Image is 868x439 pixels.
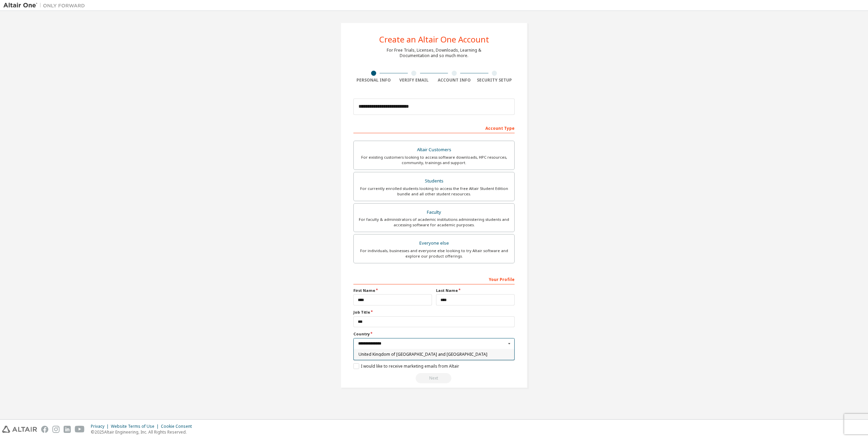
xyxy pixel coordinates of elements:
label: Country [353,331,515,337]
span: United Kingdom of [GEOGRAPHIC_DATA] and [GEOGRAPHIC_DATA] [358,352,510,356]
div: Verify Email [394,77,434,83]
div: Privacy [91,424,111,429]
div: Your Profile [353,274,515,284]
div: Account Info [434,77,474,83]
div: For Free Trials, Licenses, Downloads, Learning & Documentation and so much more. [387,48,481,58]
div: Read and acccept EULA to continue [353,373,515,383]
img: youtube.svg [75,426,85,433]
img: Altair One [3,2,88,9]
div: Personal Info [353,77,394,83]
div: Everyone else [358,239,510,248]
label: First Name [353,288,432,293]
div: Website Terms of Use [111,424,161,429]
div: Cookie Consent [161,424,196,429]
div: Altair Customers [358,145,510,155]
div: Create an Altair One Account [379,35,489,43]
div: Account Type [353,122,515,133]
div: For currently enrolled students looking to access the free Altair Student Edition bundle and all ... [358,186,510,197]
label: I would like to receive marketing emails from Altair [353,363,459,369]
img: linkedin.svg [64,426,71,433]
div: Faculty [358,208,510,217]
div: For existing customers looking to access software downloads, HPC resources, community, trainings ... [358,155,510,165]
div: For faculty & administrators of academic institutions administering students and accessing softwa... [358,217,510,228]
img: instagram.svg [52,426,60,433]
div: For individuals, businesses and everyone else looking to try Altair software and explore our prod... [358,248,510,259]
div: Security Setup [474,77,515,83]
div: Students [358,176,510,186]
p: © 2025 Altair Engineering, Inc. All Rights Reserved. [91,429,196,435]
img: facebook.svg [41,426,48,433]
label: Last Name [436,288,515,293]
img: altair_logo.svg [2,426,37,433]
label: Job Title [353,310,515,315]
